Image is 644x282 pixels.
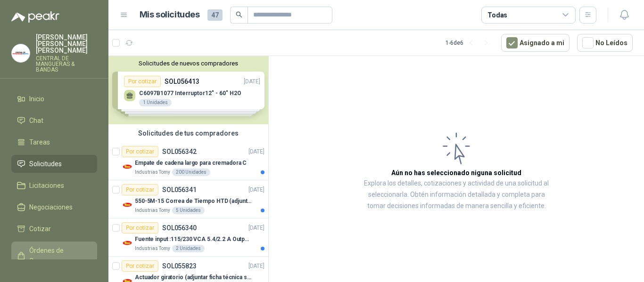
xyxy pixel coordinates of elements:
[11,177,97,194] a: Licitaciones
[248,185,264,194] p: [DATE]
[11,220,97,238] a: Cotizar
[446,35,494,50] div: 1 - 6 de 6
[12,44,30,62] img: Company Logo
[108,218,268,257] a: Por cotizarSOL056340[DATE] Company LogoFuente input :115/230 VCA 5.4/2.2 A Output: 24 VDC 10 A 47...
[108,180,268,218] a: Por cotizarSOL056341[DATE] Company Logo550-5M-15 Correa de Tiempo HTD (adjuntar ficha y /o imagen...
[391,168,521,178] h3: Aún no has seleccionado niguna solicitud
[122,199,133,210] img: Company Logo
[577,34,633,52] button: No Leídos
[36,34,97,54] p: [PERSON_NAME] [PERSON_NAME] [PERSON_NAME]
[135,245,170,252] p: Industrias Tomy
[36,56,97,73] p: CENTRAL DE MANGUERAS & BANDAS
[162,225,197,231] p: SOL056340
[11,198,97,216] a: Negociaciones
[162,186,197,193] p: SOL056341
[108,56,268,124] div: Solicitudes de nuevos compradoresPor cotizarSOL056413[DATE] C6097B1077 Interruptor12" - 60" H2O1 ...
[162,148,197,155] p: SOL056342
[501,34,570,52] button: Asignado a mi
[112,60,264,67] button: Solicitudes de nuevos compradores
[363,178,550,212] p: Explora los detalles, cotizaciones y actividad de una solicitud al seleccionarla. Obtén informaci...
[29,180,64,191] span: Licitaciones
[172,207,205,214] div: 5 Unidades
[172,245,205,252] div: 2 Unidades
[207,9,223,21] span: 47
[122,146,158,157] div: Por cotizar
[248,224,264,233] p: [DATE]
[135,273,252,282] p: Actuador giratorio (adjuntar ficha técnica si es diferente a festo)
[135,235,252,244] p: Fuente input :115/230 VCA 5.4/2.2 A Output: 24 VDC 10 A 47-63 Hz
[122,161,133,172] img: Company Logo
[29,202,73,212] span: Negociaciones
[162,263,197,269] p: SOL055823
[29,94,44,104] span: Inicio
[248,147,264,156] p: [DATE]
[11,155,97,173] a: Solicitudes
[29,159,62,169] span: Solicitudes
[11,242,97,270] a: Órdenes de Compra
[135,207,170,214] p: Industrias Tomy
[11,133,97,151] a: Tareas
[135,159,247,168] p: Empate de cadena largo para cremadora C
[122,260,158,272] div: Por cotizar
[135,169,170,176] p: Industrias Tomy
[172,169,210,176] div: 200 Unidades
[248,262,264,271] p: [DATE]
[122,237,133,249] img: Company Logo
[29,115,43,126] span: Chat
[108,142,268,180] a: Por cotizarSOL056342[DATE] Company LogoEmpate de cadena largo para cremadora CIndustrias Tomy200 ...
[236,11,242,18] span: search
[29,137,50,147] span: Tareas
[29,224,51,234] span: Cotizar
[487,10,507,20] div: Todas
[122,222,158,234] div: Por cotizar
[122,184,158,195] div: Por cotizar
[29,245,88,266] span: Órdenes de Compra
[11,90,97,108] a: Inicio
[11,11,59,23] img: Logo peakr
[11,112,97,129] a: Chat
[108,124,268,142] div: Solicitudes de tus compradores
[140,8,200,22] h1: Mis solicitudes
[135,197,252,206] p: 550-5M-15 Correa de Tiempo HTD (adjuntar ficha y /o imagenes)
